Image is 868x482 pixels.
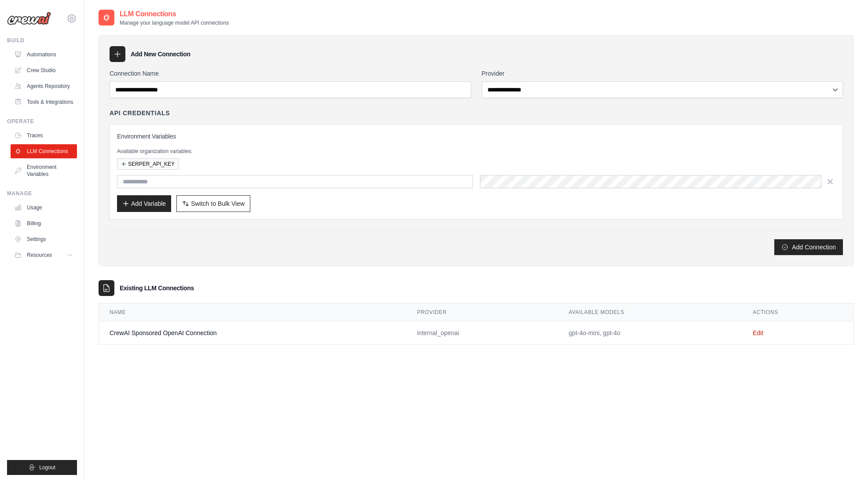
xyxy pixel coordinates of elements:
label: Connection Name [110,69,471,78]
td: gpt-4o-mini, gpt-4o [558,321,742,345]
th: Actions [742,303,853,321]
button: Logout [7,460,77,475]
h4: API Credentials [110,109,170,117]
a: LLM Connections [11,144,77,158]
th: Provider [407,303,558,321]
a: Automations [11,47,77,62]
span: Switch to Bulk View [191,199,245,208]
a: Agents Repository [11,79,77,93]
a: Settings [11,232,77,246]
h3: Existing LLM Connections [120,284,194,292]
a: Tools & Integrations [11,95,77,109]
div: Operate [7,118,77,125]
div: Manage [7,190,77,197]
h3: Add New Connection [131,50,190,58]
div: Build [7,37,77,44]
a: Environment Variables [11,160,77,181]
button: Switch to Bulk View [176,195,250,212]
p: Manage your language model API connections [120,19,229,26]
th: Name [99,303,407,321]
button: Resources [11,248,77,262]
button: Add Connection [774,239,843,255]
a: Billing [11,216,77,230]
label: Provider [482,69,843,78]
h3: Environment Variables [117,132,835,141]
span: Resources [27,252,52,259]
img: Logo [7,12,51,25]
a: Usage [11,201,77,215]
p: Available organization variables: [117,148,835,155]
th: Available Models [558,303,742,321]
button: Add Variable [117,195,171,212]
td: CrewAI Sponsored OpenAI Connection [99,321,407,345]
a: Traces [11,128,77,142]
td: internal_openai [407,321,558,345]
a: Edit [753,329,763,336]
span: Logout [39,464,55,471]
h2: LLM Connections [120,9,229,19]
a: Crew Studio [11,63,77,77]
button: SERPER_API_KEY [117,158,179,170]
